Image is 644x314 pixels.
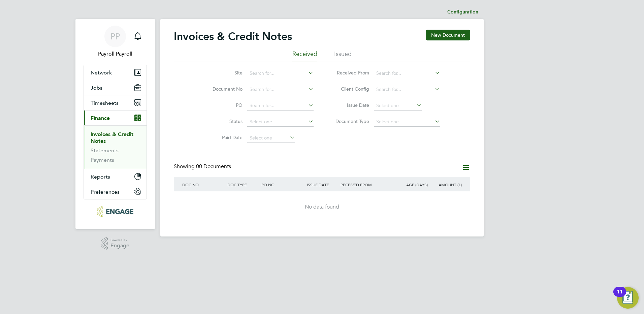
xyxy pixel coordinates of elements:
[334,50,352,62] li: Issued
[84,95,147,110] button: Timesheets
[84,125,147,169] div: Finance
[247,117,314,127] input: Select one
[330,102,369,108] label: Issue Date
[101,237,130,250] a: Powered byEngage
[91,147,119,154] a: Statements
[226,177,260,192] div: DOC TYPE
[84,65,147,80] button: Network
[617,292,623,301] div: 11
[84,169,147,184] button: Reports
[91,115,110,121] span: Finance
[110,243,129,249] span: Engage
[204,86,243,92] label: Document No
[330,86,369,92] label: Client Config
[84,206,147,217] a: Go to home page
[247,69,314,78] input: Search for...
[181,203,463,211] div: No data found
[292,50,317,62] li: Received
[84,26,147,58] a: PPPayroll Payroll
[395,177,429,192] div: AGE (DAYS)
[110,237,129,243] span: Powered by
[91,131,133,144] a: Invoices & Credit Notes
[204,70,243,76] label: Site
[447,5,478,19] li: Configuration
[204,134,243,140] label: Paid Date
[204,102,243,108] label: PO
[374,101,422,111] input: Select one
[429,177,463,192] div: AMOUNT (£)
[330,70,369,76] label: Received From
[204,118,243,124] label: Status
[91,69,112,76] span: Network
[181,177,226,192] div: DOC NO
[84,50,147,58] span: Payroll Payroll
[339,177,395,192] div: RECEIVED FROM
[91,100,119,106] span: Timesheets
[174,163,232,170] div: Showing
[247,101,314,111] input: Search for...
[110,32,120,41] span: PP
[330,118,369,124] label: Document Type
[75,19,155,229] nav: Main navigation
[196,163,231,170] span: 00 Documents
[426,30,470,40] button: New Document
[91,174,110,180] span: Reports
[374,117,440,127] input: Select one
[84,184,147,199] button: Preferences
[260,177,305,192] div: PO NO
[374,69,440,78] input: Search for...
[84,80,147,95] button: Jobs
[305,177,339,192] div: ISSUE DATE
[97,206,133,217] img: txmrecruit-logo-retina.png
[247,85,314,94] input: Search for...
[174,30,292,43] h2: Invoices & Credit Notes
[91,85,102,91] span: Jobs
[84,111,147,125] button: Finance
[247,133,295,143] input: Select one
[91,189,120,195] span: Preferences
[374,85,440,94] input: Search for...
[91,157,114,163] a: Payments
[617,287,639,309] button: Open Resource Center, 11 new notifications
